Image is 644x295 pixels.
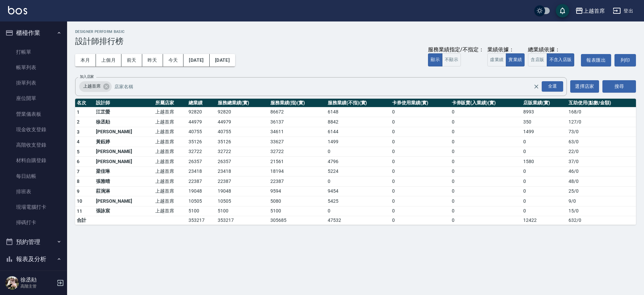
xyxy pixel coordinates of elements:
[154,107,187,117] td: 上越首席
[522,117,567,127] td: 350
[567,186,636,196] td: 25 / 0
[75,37,636,46] h3: 設計師排行榜
[77,119,79,125] span: 2
[326,196,390,206] td: 5425
[269,117,326,127] td: 36137
[326,186,390,196] td: 9454
[75,54,96,66] button: 本月
[450,99,522,107] th: 卡券販賣(入業績)(實)
[390,99,450,107] th: 卡券使用業績(實)
[75,99,94,107] th: 名次
[3,250,64,268] button: 報表及分析
[75,216,94,225] td: 合計
[269,196,326,206] td: 5080
[522,157,567,167] td: 1580
[154,147,187,157] td: 上越首席
[216,117,268,127] td: 44979
[567,157,636,167] td: 37 / 0
[326,177,390,187] td: 0
[77,169,79,174] span: 7
[390,147,450,157] td: 0
[450,137,522,147] td: 0
[216,147,268,157] td: 32722
[183,54,209,66] button: [DATE]
[75,99,636,225] table: a dense table
[522,137,567,147] td: 0
[326,107,390,117] td: 6148
[94,186,154,196] td: 莊涴淋
[187,137,216,147] td: 35126
[154,196,187,206] td: 上越首席
[326,137,390,147] td: 1499
[3,122,64,137] a: 現金收支登錄
[522,127,567,137] td: 1499
[187,117,216,127] td: 44979
[269,99,326,107] th: 服務業績(指)(實)
[390,206,450,216] td: 0
[3,91,64,106] a: 座位開單
[390,216,450,225] td: 0
[154,157,187,167] td: 上越首席
[154,186,187,196] td: 上越首席
[269,127,326,137] td: 34611
[142,54,163,66] button: 昨天
[581,54,611,66] a: 報表匯出
[269,166,326,177] td: 18194
[570,80,599,93] button: 選擇店家
[269,206,326,216] td: 5100
[77,159,79,164] span: 6
[390,196,450,206] td: 0
[450,216,522,225] td: 0
[94,196,154,206] td: [PERSON_NAME]
[3,233,64,251] button: 預約管理
[210,54,235,66] button: [DATE]
[3,153,64,168] a: 材料自購登錄
[556,4,569,17] button: save
[547,53,575,66] button: 不含入店販
[450,127,522,137] td: 0
[94,117,154,127] td: 徐丞勛
[390,157,450,167] td: 0
[79,83,105,90] span: 上越首席
[542,81,563,92] div: 全選
[77,189,79,194] span: 9
[216,107,268,117] td: 92820
[442,53,461,66] button: 不顯示
[163,54,184,66] button: 今天
[269,137,326,147] td: 33627
[522,196,567,206] td: 0
[216,157,268,167] td: 26357
[326,147,390,157] td: 0
[573,4,607,18] button: 上越首席
[269,216,326,225] td: 305685
[187,107,216,117] td: 92820
[154,117,187,127] td: 上越首席
[269,107,326,117] td: 86672
[3,199,64,215] a: 現場電腦打卡
[94,127,154,137] td: [PERSON_NAME]
[487,46,525,53] div: 業績依據：
[216,127,268,137] td: 40755
[113,81,545,92] input: 店家名稱
[583,7,605,15] div: 上越首席
[428,46,484,53] div: 服務業績指定/不指定：
[94,137,154,147] td: 黃鈺婷
[8,6,27,14] img: Logo
[77,109,79,115] span: 1
[567,117,636,127] td: 127 / 0
[216,196,268,206] td: 10505
[3,106,64,122] a: 營業儀表板
[450,117,522,127] td: 0
[216,99,268,107] th: 服務總業績(實)
[3,215,64,230] a: 掃碼打卡
[187,177,216,187] td: 22387
[77,129,79,135] span: 3
[450,196,522,206] td: 0
[216,137,268,147] td: 35126
[187,99,216,107] th: 總業績
[450,107,522,117] td: 0
[77,208,83,214] span: 11
[216,216,268,225] td: 353217
[326,216,390,225] td: 47532
[506,53,525,66] button: 實業績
